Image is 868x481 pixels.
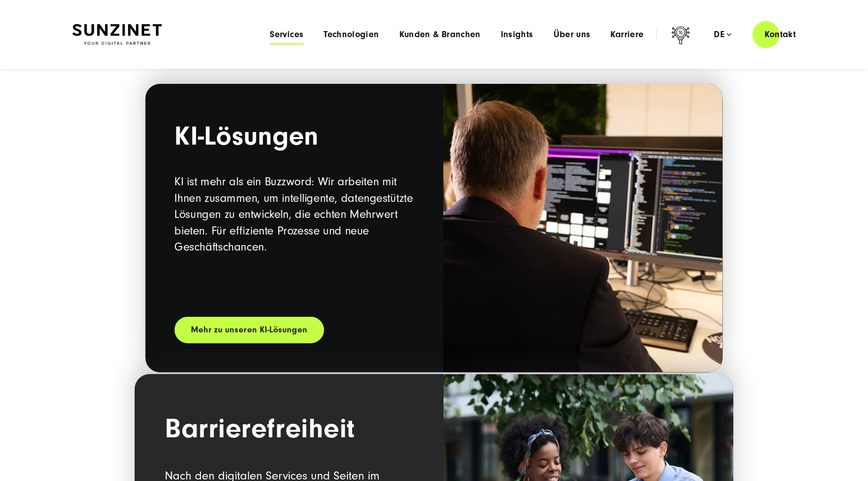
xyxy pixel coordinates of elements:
[270,30,303,40] a: Services
[323,30,379,40] a: Technologien
[443,84,722,373] img: Ein Geschäftsmann wird von hinten vor einem großen Bildschirm mit Code gezeigt. Symbolbild für KI...
[72,24,162,45] img: SUNZINET Full Service Digital Agentur
[752,20,808,49] a: Kontakt
[610,30,643,40] a: Karriere
[501,30,533,40] a: Insights
[174,123,414,155] h2: KI-Lösungen
[399,30,481,40] a: Kunden & Branchen
[174,317,324,343] a: Mehr zu unseren KI-Lösungen
[165,414,413,447] h2: Barrierefreiheit
[714,30,731,40] div: de
[174,174,414,255] p: KI ist mehr als ein Buzzword: Wir arbeiten mit Ihnen zusammen, um intelligente, datengestützte Lö...
[554,30,591,40] a: Über uns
